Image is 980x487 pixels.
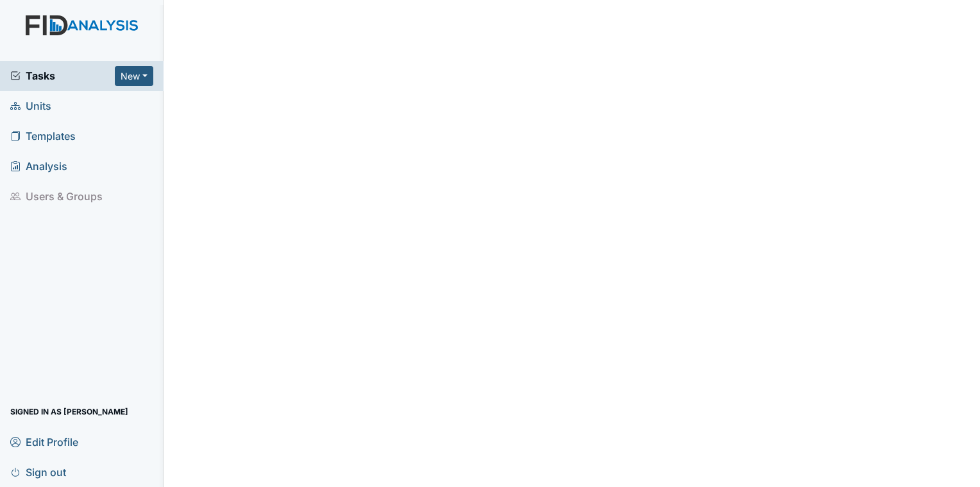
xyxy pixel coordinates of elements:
[10,126,76,146] span: Templates
[10,68,115,83] a: Tasks
[10,96,51,116] span: Units
[10,157,67,176] span: Analysis
[10,402,128,422] span: Signed in as [PERSON_NAME]
[115,66,153,86] button: New
[10,462,66,482] span: Sign out
[10,432,78,452] span: Edit Profile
